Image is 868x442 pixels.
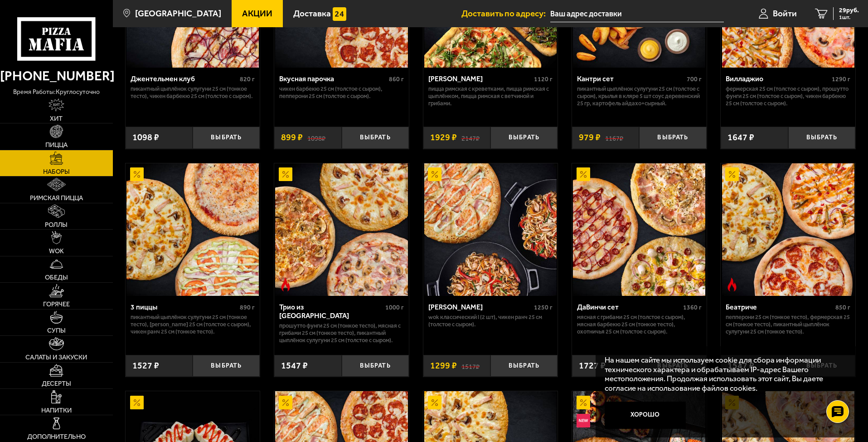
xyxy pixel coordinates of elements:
p: На нашем сайте мы используем cookie для сбора информации технического характера и обрабатываем IP... [605,355,842,393]
p: Wok классический L (2 шт), Чикен Ранч 25 см (толстое с сыром). [428,314,553,328]
span: 700 г [687,75,702,83]
div: Кантри сет [577,74,684,83]
p: Пикантный цыплёнок сулугуни 25 см (толстое с сыром), крылья в кляре 5 шт соус деревенский 25 гр, ... [577,85,702,107]
p: Пикантный цыплёнок сулугуни 25 см (тонкое тесто), [PERSON_NAME] 25 см (толстое с сыром), Чикен Ра... [131,314,255,335]
a: АкционныйДаВинчи сет [572,163,707,296]
img: Акционный [279,396,292,409]
button: Выбрать [193,355,260,377]
p: Прошутто Фунги 25 см (тонкое тесто), Мясная с грибами 25 см (тонкое тесто), Пикантный цыплёнок су... [279,322,404,344]
img: Острое блюдо [279,278,292,291]
span: Дополнительно [27,433,86,440]
span: Супы [47,327,66,334]
p: Пицца Римская с креветками, Пицца Римская с цыплёнком, Пицца Римская с ветчиной и грибами. [428,85,553,107]
img: Акционный [577,396,590,409]
a: АкционныйОстрое блюдоБеатриче [721,163,855,296]
p: Чикен Барбекю 25 см (толстое с сыром), Пепперони 25 см (толстое с сыром). [279,85,404,100]
p: Пикантный цыплёнок сулугуни 25 см (тонкое тесто), Чикен Барбекю 25 см (толстое с сыром). [131,85,255,100]
div: Вилладжио [726,74,829,83]
span: Доставка [293,9,331,18]
div: [PERSON_NAME] [428,303,532,311]
span: 1000 г [385,304,404,311]
img: Акционный [428,396,441,409]
img: Акционный [428,167,441,181]
img: Акционный [725,167,739,181]
s: 1098 ₽ [307,133,325,142]
input: Ваш адрес доставки [550,5,724,22]
button: Хорошо [605,402,686,429]
div: Трио из [GEOGRAPHIC_DATA] [279,303,383,320]
span: 850 г [835,304,850,311]
span: Акции [242,9,272,18]
div: 3 пиццы [131,303,238,311]
span: 1727 ₽ [579,361,606,370]
p: Фермерская 25 см (толстое с сыром), Прошутто Фунги 25 см (толстое с сыром), Чикен Барбекю 25 см (... [726,85,850,107]
span: Доставить по адресу: [461,9,550,18]
p: Мясная с грибами 25 см (толстое с сыром), Мясная Барбекю 25 см (тонкое тесто), Охотничья 25 см (т... [577,314,702,335]
img: 3 пиццы [126,163,259,296]
span: Салаты и закуски [25,354,87,361]
s: 2147 ₽ [461,133,480,142]
span: WOK [49,248,64,255]
button: Выбрать [788,127,855,149]
span: 1527 ₽ [132,361,159,370]
button: Выбрать [342,127,409,149]
img: ДаВинчи сет [573,163,705,296]
span: Роллы [45,221,68,228]
span: 1929 ₽ [430,133,457,142]
button: Выбрать [342,355,409,377]
span: 1647 ₽ [727,133,754,142]
img: Новинка [577,414,590,427]
button: Выбрать [490,355,558,377]
span: 1120 г [534,75,553,83]
a: АкционныйОстрое блюдоТрио из Рио [274,163,409,296]
img: Акционный [130,396,144,409]
span: Пицца [45,142,68,148]
a: АкционныйВилла Капри [423,163,558,296]
span: 1290 г [832,75,850,83]
span: Хит [50,115,63,122]
img: Акционный [130,167,144,181]
span: [GEOGRAPHIC_DATA] [135,9,221,18]
s: 1167 ₽ [605,133,623,142]
span: Напитки [41,407,72,414]
img: Акционный [577,167,590,181]
span: Десерты [42,380,71,387]
button: Выбрать [490,127,558,149]
span: 860 г [389,75,404,83]
a: Акционный3 пиццы [126,163,260,296]
span: 1 шт. [839,15,859,20]
span: Войти [773,9,797,18]
p: Пепперони 25 см (тонкое тесто), Фермерская 25 см (тонкое тесто), Пикантный цыплёнок сулугуни 25 с... [726,314,850,335]
span: 979 ₽ [579,133,601,142]
span: 1098 ₽ [132,133,159,142]
div: [PERSON_NAME] [428,74,532,83]
span: Горячее [43,301,70,308]
div: Джентельмен клуб [131,74,238,83]
img: Акционный [279,167,292,181]
span: 1360 г [683,304,702,311]
span: 820 г [240,75,255,83]
span: 1299 ₽ [430,361,457,370]
span: 1547 ₽ [281,361,308,370]
span: 1250 г [534,304,553,311]
div: Беатриче [726,303,833,311]
img: Острое блюдо [725,278,739,291]
img: Беатриче [722,163,854,296]
div: Вкусная парочка [279,74,387,83]
s: 1517 ₽ [461,361,480,370]
img: Трио из Рио [275,163,407,296]
span: Наборы [43,168,70,175]
button: Выбрать [193,127,260,149]
span: 29 руб. [839,7,859,14]
span: 899 ₽ [281,133,303,142]
div: ДаВинчи сет [577,303,681,311]
img: Вилла Капри [424,163,557,296]
img: 15daf4d41897b9f0e9f617042186c801.svg [333,7,346,21]
button: Выбрать [639,127,706,149]
span: 890 г [240,304,255,311]
span: Обеды [45,274,68,281]
span: Римская пицца [30,195,83,201]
